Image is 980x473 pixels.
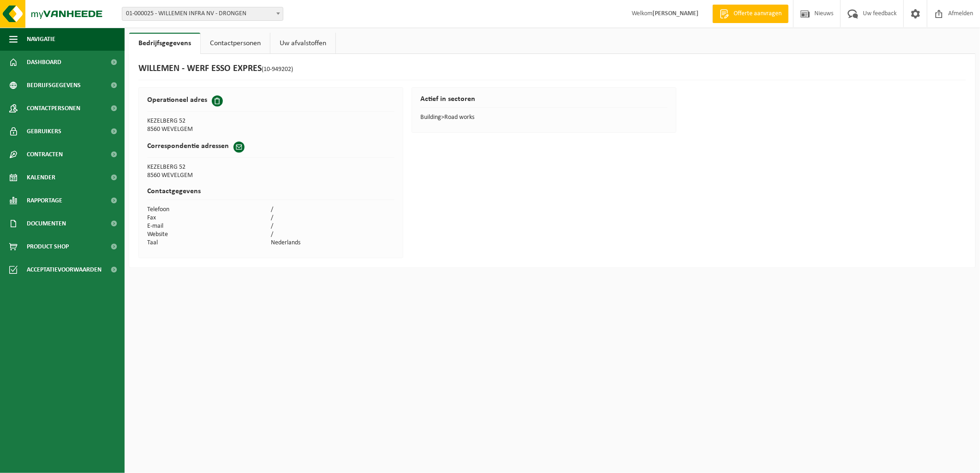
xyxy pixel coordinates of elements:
[712,5,789,23] a: Offerte aanvragen
[420,95,668,108] h2: Actief in sectoren
[147,95,207,105] h2: Operationeel adres
[27,28,55,51] span: Navigatie
[147,222,271,231] td: E-mail
[271,239,394,247] td: Nederlands
[271,206,394,214] td: /
[27,212,66,235] span: Documenten
[27,97,80,120] span: Contactpersonen
[27,143,63,166] span: Contracten
[271,222,394,231] td: /
[147,125,271,134] td: 8560 WEVELGEM
[27,120,61,143] span: Gebruikers
[652,10,699,17] strong: [PERSON_NAME]
[262,66,293,73] span: (10-949202)
[147,142,229,151] h2: Correspondentie adressen
[147,171,394,180] td: 8560 WEVELGEM
[147,206,271,214] td: Telefoon
[27,51,61,74] span: Dashboard
[147,239,271,247] td: Taal
[147,214,271,222] td: Fax
[122,7,283,21] span: 01-000025 - WILLEMEN INFRA NV - DRONGEN
[271,214,394,222] td: /
[270,33,335,54] a: Uw afvalstoffen
[147,231,271,239] td: Website
[122,7,283,20] span: 01-000025 - WILLEMEN INFRA NV - DRONGEN
[129,33,200,54] a: Bedrijfsgegevens
[271,231,394,239] td: /
[27,166,55,189] span: Kalender
[138,63,293,75] h1: WILLEMEN - WERF ESSO EXPRES
[27,235,69,258] span: Product Shop
[420,113,668,122] td: Building>Road works
[147,163,394,171] td: KEZELBERG 52
[27,258,102,281] span: Acceptatievoorwaarden
[27,189,62,212] span: Rapportage
[201,33,270,54] a: Contactpersonen
[731,9,784,18] span: Offerte aanvragen
[147,117,271,125] td: KEZELBERG 52
[147,188,394,200] h2: Contactgegevens
[27,74,81,97] span: Bedrijfsgegevens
